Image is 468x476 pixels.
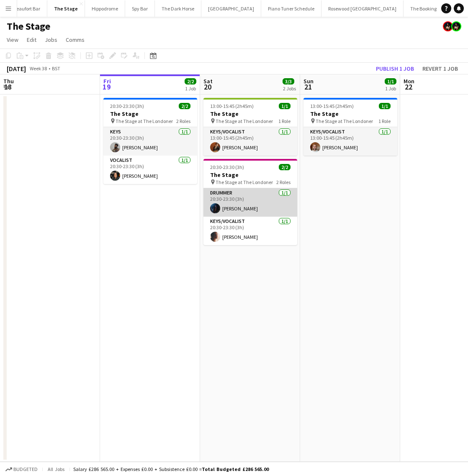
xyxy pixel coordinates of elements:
span: All jobs [46,466,66,472]
span: 1/1 [379,103,391,109]
span: 1/1 [279,103,291,109]
app-card-role: Keys/Vocalist1/113:00-15:45 (2h45m)[PERSON_NAME] [303,127,397,156]
span: 19 [102,82,111,92]
span: 22 [402,82,414,92]
button: Spy Bar [125,0,155,17]
app-user-avatar: Helena Debono [443,21,453,31]
span: View [7,36,18,44]
span: Mon [404,77,414,85]
app-user-avatar: Helena Debono [451,21,461,31]
span: The Stage at The Londoner [316,118,373,124]
span: 20 [202,82,213,92]
span: 13:00-15:45 (2h45m) [310,103,354,109]
span: 21 [302,82,314,92]
app-card-role: Vocalist1/120:30-23:30 (3h)[PERSON_NAME] [103,156,197,184]
div: 1 Job [185,85,196,92]
span: 1 Role [278,118,291,124]
span: 2/2 [179,103,190,109]
span: 1 Role [378,118,391,124]
button: Publish 1 job [373,63,417,74]
button: Revert 1 job [419,63,461,74]
app-card-role: Keys/Vocalist1/120:30-23:30 (3h)[PERSON_NAME] [203,217,297,245]
h3: The Stage [303,110,397,118]
span: Week 38 [28,65,49,72]
button: Piano Tuner Schedule [261,0,321,17]
span: 20:30-23:30 (3h) [110,103,144,109]
h1: The Stage [7,20,50,33]
button: [GEOGRAPHIC_DATA] [201,0,261,17]
div: Salary £286 565.00 + Expenses £0.00 + Subsistence £0.00 = [73,466,269,472]
app-job-card: 13:00-15:45 (2h45m)1/1The Stage The Stage at The Londoner1 RoleKeys/Vocalist1/113:00-15:45 (2h45m... [303,98,397,156]
div: 1 Job [385,85,396,92]
span: Fri [103,77,111,85]
button: Rosewood [GEOGRAPHIC_DATA] [321,0,404,17]
button: Budgeted [4,465,39,474]
h3: The Stage [103,110,197,118]
span: Sun [303,77,314,85]
button: Hippodrome [85,0,125,17]
div: 2 Jobs [283,85,296,92]
span: Edit [27,36,36,44]
span: 20:30-23:30 (3h) [210,164,244,170]
div: [DATE] [7,64,26,73]
span: 13:00-15:45 (2h45m) [210,103,254,109]
a: View [3,34,22,45]
span: Thu [3,77,14,85]
span: Total Budgeted £286 565.00 [202,466,269,472]
span: Budgeted [13,466,38,472]
span: 2/2 [279,164,291,170]
app-job-card: 20:30-23:30 (3h)2/2The Stage The Stage at The Londoner2 RolesDrummer1/120:30-23:30 (3h)[PERSON_NA... [203,159,297,245]
h3: The Stage [203,171,297,179]
a: Jobs [41,34,61,45]
span: 18 [2,82,14,92]
span: 2 Roles [176,118,190,124]
app-card-role: Keys1/120:30-23:30 (3h)[PERSON_NAME] [103,127,197,156]
span: 1/1 [385,78,396,84]
span: The Stage at The Londoner [216,179,273,185]
button: The Dark Horse [155,0,201,17]
span: Sat [203,77,213,85]
span: 2 Roles [276,179,291,185]
app-job-card: 13:00-15:45 (2h45m)1/1The Stage The Stage at The Londoner1 RoleKeys/Vocalist1/113:00-15:45 (2h45m... [203,98,297,156]
a: Edit [23,34,40,45]
app-card-role: Keys/Vocalist1/113:00-15:45 (2h45m)[PERSON_NAME] [203,127,297,156]
span: Jobs [45,36,57,44]
span: Comms [66,36,85,44]
div: BST [52,65,60,72]
app-card-role: Drummer1/120:30-23:30 (3h)[PERSON_NAME] [203,188,297,217]
span: 3/3 [283,78,294,84]
app-job-card: 20:30-23:30 (3h)2/2The Stage The Stage at The Londoner2 RolesKeys1/120:30-23:30 (3h)[PERSON_NAME]... [103,98,197,184]
span: The Stage at The Londoner [116,118,173,124]
span: 2/2 [185,78,196,84]
a: Comms [62,34,88,45]
span: The Stage at The Londoner [216,118,273,124]
h3: The Stage [203,110,297,118]
button: The Stage [47,0,85,17]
